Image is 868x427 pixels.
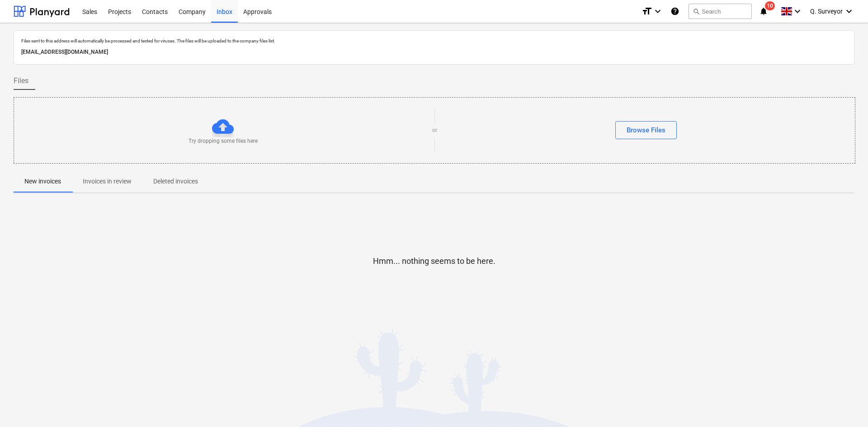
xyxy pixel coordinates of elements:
[14,97,855,164] div: Try dropping some files hereorBrowse Files
[765,1,775,10] span: 10
[689,4,752,19] button: Search
[810,8,843,15] span: Q. Surveyor
[21,47,847,57] p: [EMAIL_ADDRESS][DOMAIN_NAME]
[670,6,679,17] i: Knowledge base
[373,256,495,267] p: Hmm... nothing seems to be here.
[189,137,258,145] p: Try dropping some files here
[642,6,652,17] i: format_size
[14,75,28,86] span: Files
[615,121,677,139] button: Browse Files
[627,124,665,136] div: Browse Files
[153,177,198,186] p: Deleted invoices
[693,8,700,15] span: search
[759,6,768,17] i: notifications
[432,127,437,134] p: or
[844,6,854,17] i: keyboard_arrow_down
[83,177,132,186] p: Invoices in review
[24,177,61,186] p: New invoices
[792,6,803,17] i: keyboard_arrow_down
[652,6,663,17] i: keyboard_arrow_down
[21,38,847,44] p: Files sent to this address will automatically be processed and tested for viruses. The files will...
